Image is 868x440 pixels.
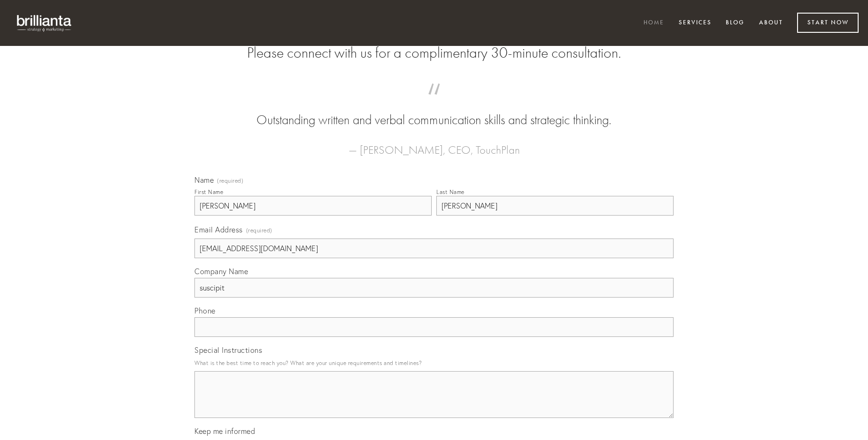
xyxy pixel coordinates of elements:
[194,267,248,276] span: Company Name
[209,129,659,159] figcaption: — [PERSON_NAME], CEO, TouchPlan
[194,426,255,436] span: Keep me informed
[246,224,272,237] span: (required)
[209,93,659,111] span: “
[217,178,243,184] span: (required)
[637,15,670,31] a: Home
[209,93,659,129] blockquote: Outstanding written and verbal communication skills and strategic thinking.
[194,188,223,195] div: First Name
[194,345,262,355] span: Special Instructions
[194,225,243,234] span: Email Address
[753,15,789,31] a: About
[9,9,80,37] img: brillianta - research, strategy, marketing
[194,175,214,185] span: Name
[720,15,751,31] a: Blog
[673,15,718,31] a: Services
[194,44,674,62] h2: Please connect with us for a complimentary 30-minute consultation.
[194,357,674,369] p: What is the best time to reach you? What are your unique requirements and timelines?
[436,188,465,195] div: Last Name
[797,13,859,33] a: Start Now
[194,306,216,315] span: Phone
